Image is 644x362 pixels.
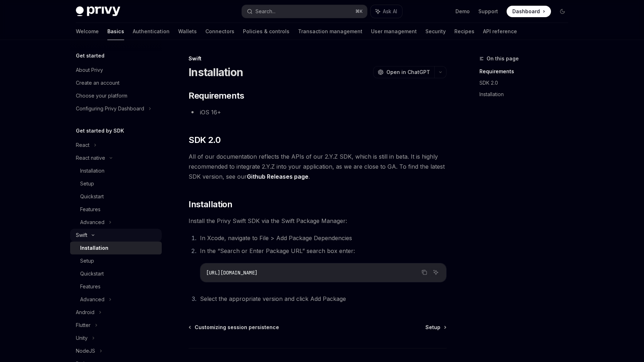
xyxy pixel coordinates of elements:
[205,23,234,40] a: Connectors
[189,152,447,182] span: All of our documentation reflects the APIs of our 2.Y.Z SDK, which is still in beta. It is highly...
[76,334,88,342] div: Unity
[80,282,101,291] div: Features
[76,308,94,317] div: Android
[70,76,162,89] a: Create an account
[371,23,417,40] a: User management
[431,268,440,277] button: Ask AI
[189,66,243,79] h1: Installation
[189,134,220,146] span: SDK 2.0
[80,205,101,214] div: Features
[454,23,474,40] a: Recipes
[425,324,440,331] span: Setup
[189,199,232,210] span: Installation
[189,107,447,117] li: iOS 16+
[483,23,517,40] a: API reference
[383,8,397,15] span: Ask AI
[355,9,363,14] span: ⌘ K
[70,89,162,102] a: Choose your platform
[195,324,279,331] span: Customizing session persistence
[76,127,124,135] h5: Get started by SDK
[107,23,124,40] a: Basics
[373,66,434,78] button: Open in ChatGPT
[80,295,104,304] div: Advanced
[70,164,162,177] a: Installation
[507,6,551,17] a: Dashboard
[80,179,94,188] div: Setup
[242,5,367,18] button: Search...⌘K
[76,51,104,60] h5: Get started
[76,79,119,87] div: Create an account
[425,23,446,40] a: Security
[478,8,498,15] a: Support
[80,218,104,227] div: Advanced
[76,66,103,74] div: About Privy
[189,90,244,101] span: Requirements
[425,324,446,331] a: Setup
[189,324,279,331] a: Customizing session persistence
[479,89,574,100] a: Installation
[76,91,127,100] div: Choose your platform
[247,173,308,180] a: Github Releases page
[133,23,170,40] a: Authentication
[76,321,91,329] div: Flutter
[70,190,162,203] a: Quickstart
[76,23,99,40] a: Welcome
[76,6,120,16] img: dark logo
[206,269,258,276] span: [URL][DOMAIN_NAME]
[557,6,568,17] button: Toggle dark mode
[70,242,162,254] a: Installation
[76,141,89,149] div: React
[70,267,162,280] a: Quickstart
[487,54,519,63] span: On this page
[479,77,574,89] a: SDK 2.0
[80,257,94,265] div: Setup
[512,8,540,15] span: Dashboard
[479,66,574,77] a: Requirements
[198,294,447,304] li: Select the appropriate version and click Add Package
[298,23,362,40] a: Transaction management
[178,23,197,40] a: Wallets
[70,280,162,293] a: Features
[80,244,108,252] div: Installation
[255,7,275,16] div: Search...
[80,167,104,175] div: Installation
[76,231,87,239] div: Swift
[198,246,447,282] li: In the “Search or Enter Package URL” search box enter:
[80,269,104,278] div: Quickstart
[243,23,289,40] a: Policies & controls
[70,203,162,216] a: Features
[80,192,104,201] div: Quickstart
[76,104,144,113] div: Configuring Privy Dashboard
[386,69,430,76] span: Open in ChatGPT
[70,177,162,190] a: Setup
[70,64,162,76] a: About Privy
[189,216,447,226] span: Install the Privy Swift SDK via the Swift Package Manager:
[76,154,105,162] div: React native
[420,268,429,277] button: Copy the contents from the code block
[455,8,470,15] a: Demo
[198,233,447,243] li: In Xcode, navigate to File > Add Package Dependencies
[189,55,447,62] div: Swift
[371,5,402,18] button: Ask AI
[76,347,95,355] div: NodeJS
[70,254,162,267] a: Setup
